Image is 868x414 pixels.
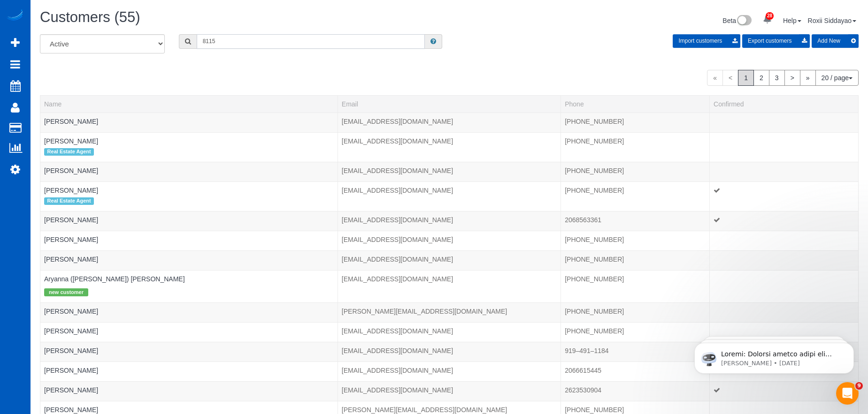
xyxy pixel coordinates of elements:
td: Phone [561,271,710,302]
td: Email [338,271,561,302]
button: Export customers [742,34,810,48]
input: Search customers ... [197,34,425,49]
a: [PERSON_NAME] [44,347,98,354]
td: Email [338,251,561,271]
nav: Pagination navigation [707,70,859,86]
div: Tags [44,355,334,358]
td: Email [338,381,561,401]
a: [PERSON_NAME] [44,327,98,335]
td: Name [40,132,338,162]
a: [PERSON_NAME] [44,386,98,394]
img: New interface [736,15,752,27]
td: Name [40,361,338,381]
div: Tags [44,195,334,207]
a: » [800,70,816,86]
td: Phone [561,113,710,132]
button: Import customers [673,34,740,48]
td: Phone [561,342,710,361]
iframe: Intercom live chat [836,382,859,405]
a: [PERSON_NAME] [44,216,98,224]
a: Help [783,17,801,24]
th: Phone [561,95,710,113]
td: Confirmed [710,381,859,401]
td: Phone [561,302,710,322]
div: Tags [44,244,334,247]
th: Email [338,95,561,113]
td: Phone [561,211,710,231]
a: Automaid Logo [6,9,24,23]
button: 20 / page [815,70,859,86]
div: Tags [44,395,334,397]
td: Email [338,132,561,162]
iframe: Intercom notifications message [680,323,868,389]
a: [PERSON_NAME] [44,236,98,243]
td: Confirmed [710,162,859,181]
div: Tags [44,225,334,227]
a: [PERSON_NAME] [44,406,98,414]
div: Tags [44,336,334,338]
div: Tags [44,126,334,128]
a: [PERSON_NAME] [44,167,98,174]
td: Confirmed [710,302,859,322]
div: Tags [44,175,334,178]
a: Aryanna ([PERSON_NAME]) [PERSON_NAME] [44,275,185,283]
a: 28 [758,9,776,30]
td: Name [40,231,338,251]
a: 2 [753,70,769,86]
a: [PERSON_NAME] [44,256,98,263]
span: new customer [44,288,88,296]
td: Name [40,302,338,322]
td: Phone [561,162,710,181]
span: 28 [766,12,774,20]
td: Email [338,231,561,251]
td: Phone [561,361,710,381]
td: Name [40,211,338,231]
td: Confirmed [710,132,859,162]
th: Name [40,95,338,113]
div: Tags [44,375,334,377]
td: Phone [561,251,710,271]
td: Email [338,113,561,132]
a: > [784,70,800,86]
td: Confirmed [710,181,859,211]
td: Email [338,181,561,211]
div: Tags [44,316,334,318]
td: Phone [561,132,710,162]
a: [PERSON_NAME] [44,137,98,145]
a: Beta [722,17,752,24]
div: Tags [44,284,334,298]
td: Phone [561,181,710,211]
a: [PERSON_NAME] [44,187,98,194]
td: Name [40,322,338,342]
span: Real Estate Agent [44,197,94,205]
td: Name [40,181,338,211]
td: Confirmed [710,271,859,302]
span: Customers (55) [40,9,140,25]
div: Tags [44,264,334,266]
td: Confirmed [710,322,859,342]
td: Email [338,302,561,322]
div: Tags [44,146,334,158]
a: Roxii Siddayao [808,17,856,24]
th: Confirmed [710,95,859,113]
td: Email [338,162,561,181]
a: [PERSON_NAME] [44,367,98,374]
td: Name [40,162,338,181]
td: Phone [561,322,710,342]
td: Email [338,361,561,381]
span: < [722,70,738,86]
td: Name [40,271,338,302]
td: Confirmed [710,113,859,132]
td: Name [40,342,338,361]
span: 9 [855,382,863,390]
span: 1 [738,70,754,86]
button: Add New [812,34,859,48]
td: Phone [561,381,710,401]
td: Name [40,251,338,271]
td: Confirmed [710,251,859,271]
a: [PERSON_NAME] [44,308,98,315]
td: Name [40,381,338,401]
td: Email [338,342,561,361]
